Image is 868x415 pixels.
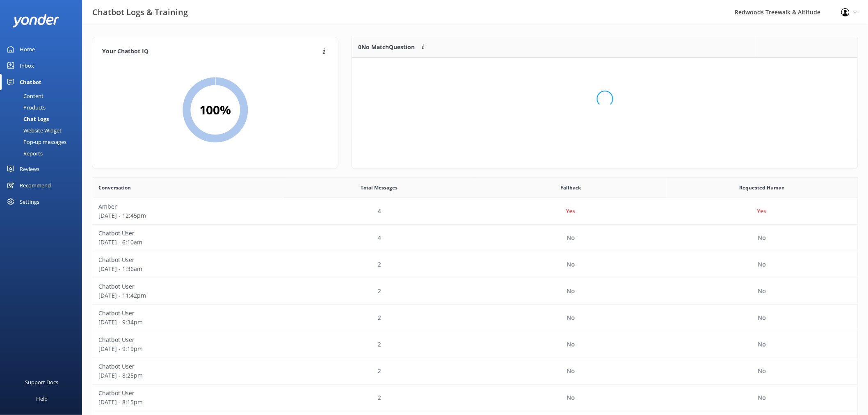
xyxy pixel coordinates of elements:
div: row [92,305,858,331]
p: Chatbot User [98,255,278,265]
div: Products [5,102,46,113]
div: Inbox [20,57,34,74]
div: row [92,225,858,251]
a: Reports [5,148,82,159]
h3: Chatbot Logs & Training [92,6,188,19]
img: yonder-white-logo.png [12,14,59,27]
a: Website Widget [5,125,82,136]
p: No [758,367,766,376]
div: Reports [5,148,43,159]
p: 2 [378,340,381,349]
div: Home [20,41,35,57]
h4: Your Chatbot IQ [102,47,320,56]
div: Content [5,90,43,102]
p: Chatbot User [98,229,278,238]
span: Conversation [98,184,131,192]
div: row [92,331,858,358]
p: 2 [378,367,381,376]
p: [DATE] - 9:19pm [98,344,278,353]
div: row [92,198,858,225]
div: grid [352,58,858,140]
div: Pop-up messages [5,136,66,148]
div: row [92,358,858,385]
p: [DATE] - 8:25pm [98,371,278,380]
div: Recommend [20,177,51,194]
p: No [567,313,575,322]
a: Chat Logs [5,113,82,125]
div: row [92,385,858,411]
div: Chat Logs [5,113,49,125]
p: [DATE] - 11:42pm [98,291,278,300]
p: [DATE] - 9:34pm [98,318,278,327]
p: [DATE] - 8:15pm [98,398,278,407]
div: Support Docs [25,374,59,390]
div: Website Widget [5,125,62,136]
p: No [758,313,766,322]
p: 2 [378,393,381,402]
div: row [92,278,858,305]
p: [DATE] - 1:36am [98,265,278,274]
a: Products [5,102,82,113]
p: [DATE] - 6:10am [98,238,278,247]
p: No [758,393,766,402]
div: Settings [20,194,39,210]
p: [DATE] - 12:45pm [98,211,278,220]
p: Amber [98,202,278,211]
div: row [92,251,858,278]
div: Help [36,390,48,407]
p: Chatbot User [98,309,278,318]
a: Content [5,90,82,102]
div: Reviews [20,161,39,177]
div: Chatbot [20,74,41,90]
p: No [567,340,575,349]
p: Chatbot User [98,282,278,291]
p: Chatbot User [98,389,278,398]
p: No [567,367,575,376]
p: 0 No Match Question [358,43,415,52]
h2: 100 % [199,100,231,120]
a: Pop-up messages [5,136,82,148]
p: Chatbot User [98,335,278,344]
p: No [758,340,766,349]
p: No [567,393,575,402]
p: Chatbot User [98,362,278,371]
p: 2 [378,313,381,322]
